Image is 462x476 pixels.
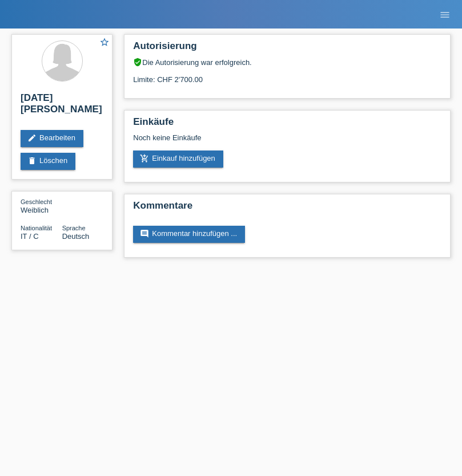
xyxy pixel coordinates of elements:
h2: Autorisierung [133,40,441,58]
h2: Einkäufe [133,116,441,133]
a: deleteLöschen [21,153,75,170]
i: add_shopping_cart [140,154,149,163]
span: Sprache [62,225,86,231]
i: menu [439,9,451,21]
i: delete [27,156,37,165]
div: Weiblich [21,197,62,214]
i: verified_user [133,58,142,67]
div: Noch keine Einkäufe [133,133,441,150]
span: Deutsch [62,232,90,241]
div: Die Autorisierung war erfolgreich. [133,58,441,67]
a: commentKommentar hinzufügen ... [133,226,245,243]
i: comment [140,229,149,238]
i: edit [27,133,37,143]
a: add_shopping_cartEinkauf hinzufügen [133,150,223,168]
span: Geschlecht [21,198,52,205]
a: star_border [99,37,110,49]
h2: [DATE][PERSON_NAME] [21,92,103,121]
span: Nationalität [21,225,52,231]
span: Italien / C / 01.09.2018 [21,232,39,241]
h2: Kommentare [133,200,441,217]
a: menu [433,11,456,18]
div: Limite: CHF 2'700.00 [133,67,441,84]
a: editBearbeiten [21,130,83,147]
i: star_border [99,37,110,47]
